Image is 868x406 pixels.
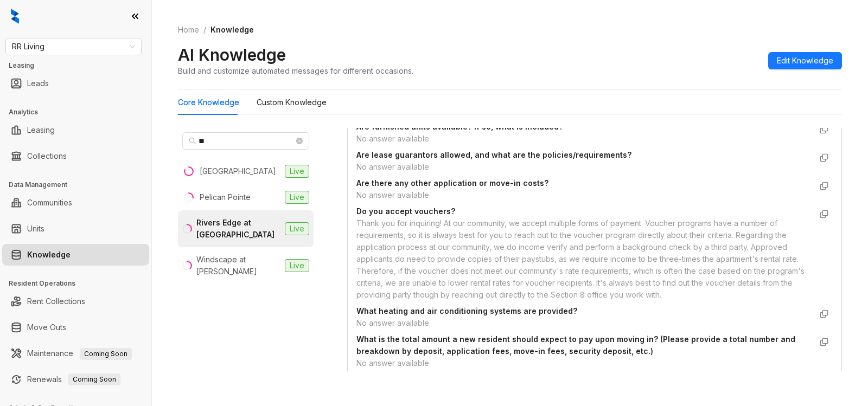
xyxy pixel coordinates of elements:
span: close-circle [296,138,303,144]
h3: Analytics [9,107,151,117]
li: Units [2,218,149,240]
div: No answer available [356,317,811,329]
li: Renewals [2,369,149,390]
div: Thank you for inquiring! At our community, we accept multiple forms of payment. Voucher programs ... [356,217,811,301]
div: Windscape at [PERSON_NAME] [196,254,280,278]
strong: What is the total amount a new resident should expect to pay upon moving in? (Please provide a to... [356,334,795,356]
span: Edit Knowledge [777,55,833,67]
li: Rent Collections [2,291,149,312]
li: Leads [2,73,149,94]
h3: Leasing [9,61,151,70]
div: Pelican Pointe [200,191,251,203]
a: Leasing [27,119,55,141]
li: Maintenance [2,343,149,364]
strong: Do you accept vouchers? [356,207,455,216]
h3: Data Management [9,180,151,190]
div: No answer available [356,161,811,173]
li: Knowledge [2,244,149,266]
span: Live [285,222,309,235]
div: Core Knowledge [178,96,239,108]
h3: Resident Operations [9,279,151,288]
a: Rent Collections [27,291,85,312]
a: RenewalsComing Soon [27,369,120,390]
a: Units [27,218,44,240]
div: Build and customize automated messages for different occasions. [178,65,413,76]
div: Custom Knowledge [257,96,327,108]
div: No answer available [356,133,811,145]
button: Edit Knowledge [768,52,842,69]
img: logo [11,9,19,24]
strong: Are lease guarantors allowed, and what are the policies/requirements? [356,150,631,159]
span: Coming Soon [68,373,120,385]
div: No answer available [356,357,811,369]
a: Home [176,24,201,36]
span: Live [285,165,309,178]
span: Coming Soon [80,348,132,360]
div: Rivers Edge at [GEOGRAPHIC_DATA] [196,217,280,241]
h2: AI Knowledge [178,44,286,65]
div: [GEOGRAPHIC_DATA] [200,165,276,177]
a: Knowledge [27,244,71,266]
span: RR Living [12,38,135,55]
a: Move Outs [27,317,66,338]
li: Move Outs [2,317,149,338]
strong: What heating and air conditioning systems are provided? [356,306,577,315]
a: Leads [27,73,49,94]
li: Leasing [2,119,149,141]
strong: Are there any other application or move-in costs? [356,178,548,188]
span: Live [285,191,309,204]
div: No answer available [356,189,811,201]
li: / [203,24,206,36]
span: search [189,137,196,145]
a: Collections [27,145,67,167]
span: Knowledge [210,25,254,34]
li: Communities [2,192,149,214]
li: Collections [2,145,149,167]
span: Live [285,259,309,272]
a: Communities [27,192,72,214]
